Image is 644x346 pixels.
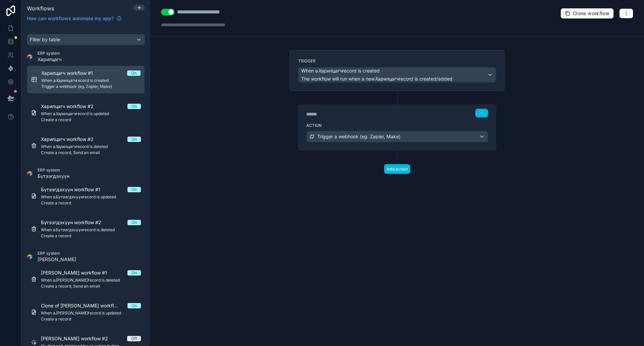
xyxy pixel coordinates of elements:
span: When a record is deleted [41,227,141,233]
span: Бүтээгдэхүүн workflow #2 [41,219,109,226]
button: Clone workflow [560,8,614,19]
span: Trigger a webhook (eg. Zapier, Make) [317,133,400,140]
img: Airtable Logo [27,254,32,259]
div: On [131,104,137,109]
em: Бүтээгдэхүүн [55,194,83,199]
span: ERP system [38,51,62,56]
span: When a record is deleted [41,144,141,149]
span: Харилцагч workflow #2 [41,136,102,143]
div: On [131,303,137,308]
em: Харилцагч [375,76,399,82]
em: Харилцагч [56,78,76,83]
button: Trigger a webhook (eg. Zapier, Make) [306,131,488,142]
img: Airtable Logo [27,171,32,176]
span: When a record is updated [41,111,141,116]
span: When a record is deleted [41,278,141,283]
span: Filter by table [30,37,60,42]
button: When aХарилцагчrecord is createdThe workflow will run when a newХарилцагчrecord is created/added [298,67,496,83]
span: ERP system [38,167,69,173]
span: When a record is updated [41,310,141,316]
span: ERP system [38,251,76,256]
span: When a record is updated [41,194,141,200]
em: Бүтээгдэхүүн [55,227,83,232]
span: Clone of [PERSON_NAME] workflow #1 [41,302,127,309]
div: scrollable content [21,26,150,346]
span: Create a record [41,316,141,322]
span: Create a record, Send an email [41,150,141,155]
span: Бүтээгдэхүүн [38,173,69,180]
em: [PERSON_NAME] [55,278,88,283]
div: On [131,70,137,76]
span: Харилцагч workflow #2 [41,103,102,110]
span: [PERSON_NAME] workflow #2 [41,335,116,342]
span: When a record is created [41,78,141,83]
label: Trigger [298,58,496,64]
span: The workflow will run when a new record is created/added [301,76,452,82]
em: Харилцагч [55,144,76,149]
div: On [131,270,137,276]
span: [PERSON_NAME] workflow #1 [41,269,115,276]
div: On [131,220,137,225]
span: Create a record, Send an email [41,284,141,289]
span: Create a record [41,117,141,122]
em: Харилцагч [55,111,76,116]
a: Харилцагч workflow #2OnWhen aХарилцагчrecord is deletedCreate a record, Send an email [27,132,145,159]
a: How can workflows automate my app? [24,15,124,22]
span: Бүтээгдэхүүн workflow #1 [41,186,108,193]
a: Бүтээгдэхүүн workflow #2OnWhen aБүтээгдэхүүнrecord is deletedCreate a record [27,215,145,243]
div: On [131,187,137,192]
span: Create a record [41,200,141,206]
a: Харилцагч workflow #1OnWhen aХарилцагчrecord is createdTrigger a webhook (eg. Zapier, Make) [27,65,145,94]
span: Create a record [41,233,141,239]
button: Add action [384,164,410,174]
a: Харилцагч workflow #2OnWhen aХарилцагчrecord is updatedCreate a record [27,99,145,127]
a: [PERSON_NAME] workflow #1OnWhen a[PERSON_NAME]record is deletedCreate a record, Send an email [27,265,145,293]
span: Clone workflow [573,10,609,16]
span: Workflows [27,5,54,12]
span: Trigger a webhook (eg. Zapier, Make) [41,84,141,89]
span: How can workflows automate my app? [27,15,114,22]
div: Off [131,336,137,341]
span: [PERSON_NAME] [38,256,76,263]
a: Бүтээгдэхүүн workflow #1OnWhen aБүтээгдэхүүнrecord is updatedCreate a record [27,182,145,210]
label: Action [306,123,488,128]
div: On [131,137,137,142]
em: [PERSON_NAME] [55,310,88,315]
em: Харилцагч [318,68,342,73]
span: Харилцагч workflow #1 [41,70,101,77]
a: Clone of [PERSON_NAME] workflow #1OnWhen a[PERSON_NAME]record is updatedCreate a record [27,298,145,326]
span: When a record is created [301,67,380,74]
span: Харилцагч [38,56,62,63]
button: Filter by table [27,34,145,45]
img: Airtable Logo [27,54,32,59]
